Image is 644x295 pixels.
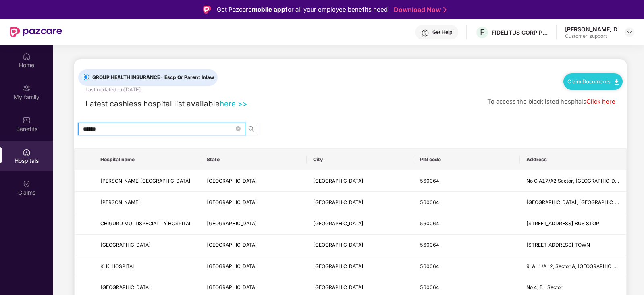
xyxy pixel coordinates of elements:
td: NAVACHETHANA HOSPITAL [94,170,200,192]
span: No 4, B- Sector [526,284,563,290]
td: CHIGURU MULTISPECIALITY HOSPITAL [94,213,200,235]
td: Karnataka [200,170,307,192]
td: Bangalore [307,170,413,192]
span: [GEOGRAPHIC_DATA] [313,199,364,205]
span: 560064 [420,199,439,205]
span: 560064 [420,284,439,290]
td: Bangalore [307,192,413,213]
td: ANUPAMAA HOSPITAL [94,235,200,256]
span: [PERSON_NAME] [100,199,140,205]
span: K. K. HOSPITAL [100,263,135,269]
img: svg+xml;base64,PHN2ZyBpZD0iSG9tZSIgeG1sbnM9Imh0dHA6Ly93d3cudzMub3JnLzIwMDAvc3ZnIiB3aWR0aD0iMjAiIG... [23,52,31,60]
span: [GEOGRAPHIC_DATA] [313,242,364,248]
div: Customer_support [565,33,617,39]
span: [GEOGRAPHIC_DATA] [207,220,257,226]
span: GROUP HEALTH INSURANCE [89,74,217,81]
img: svg+xml;base64,PHN2ZyBpZD0iRHJvcGRvd24tMzJ4MzIiIHhtbG5zPSJodHRwOi8vd3d3LnczLm9yZy8yMDAwL3N2ZyIgd2... [626,29,633,35]
span: [STREET_ADDRESS] TOWN [526,242,590,248]
a: here >> [220,99,247,108]
span: [GEOGRAPHIC_DATA] [100,242,151,248]
div: [PERSON_NAME] D [565,25,617,33]
img: New Pazcare Logo [10,27,62,37]
td: 377/13TH MAIN ROAD 80 FT ROAD, YELAHANKA NEW TOWN [520,235,626,256]
span: [GEOGRAPHIC_DATA] [313,220,364,226]
span: close-circle [236,125,241,133]
td: Karnataka [200,213,307,235]
span: [GEOGRAPHIC_DATA] [207,178,257,184]
td: 9, A-1/A-2, Sector A, 9th A Cross Road [520,256,626,277]
span: CHIGURU MULTISPECIALITY HOSPITAL [100,220,192,226]
strong: mobile app [252,6,285,13]
a: Claim Documents [567,78,619,85]
td: Bangalore [307,235,413,256]
span: To access the blacklisted hospitals [487,98,586,105]
span: [GEOGRAPHIC_DATA] [207,199,257,205]
td: Yelahanka Satellite Town, 3rd B Cross Road ICICI Bank Road [520,192,626,213]
td: K. K. HOSPITAL [94,256,200,277]
td: ABHISHEK NETHRADHAMA [94,192,200,213]
div: Last updated on [DATE] . [85,86,142,94]
span: [GEOGRAPHIC_DATA] [207,284,257,290]
th: PIN code [413,149,520,170]
span: [GEOGRAPHIC_DATA] [207,263,257,269]
span: [GEOGRAPHIC_DATA] [207,242,257,248]
span: 560064 [420,242,439,248]
img: svg+xml;base64,PHN2ZyBpZD0iQmVuZWZpdHMiIHhtbG5zPSJodHRwOi8vd3d3LnczLm9yZy8yMDAwL3N2ZyIgd2lkdGg9Ij... [23,116,31,124]
span: 560064 [420,263,439,269]
div: Get Help [432,29,452,35]
div: Get Pazcare for all your employee benefits need [217,5,388,15]
span: [GEOGRAPHIC_DATA] [313,178,364,184]
span: [GEOGRAPHIC_DATA] [100,284,151,290]
td: Bangalore [307,256,413,277]
th: City [307,149,413,170]
span: [PERSON_NAME][GEOGRAPHIC_DATA] [100,178,191,184]
span: search [245,126,258,132]
span: F [480,27,485,37]
button: search [245,123,258,135]
span: No C A17/A2 Sector, [GEOGRAPHIC_DATA] [526,178,626,184]
img: Logo [203,6,211,14]
a: Download Now [394,6,444,14]
td: Bangalore [307,213,413,235]
span: [GEOGRAPHIC_DATA] [313,263,364,269]
span: [GEOGRAPHIC_DATA], [GEOGRAPHIC_DATA] [526,199,629,205]
img: Stroke [443,6,447,14]
span: 9, A-1/A-2, Sector A, [GEOGRAPHIC_DATA] [526,263,628,269]
a: Click here [586,98,615,105]
td: Karnataka [200,192,307,213]
span: close-circle [236,126,241,131]
span: [GEOGRAPHIC_DATA] [313,284,364,290]
img: svg+xml;base64,PHN2ZyB4bWxucz0iaHR0cDovL3d3dy53My5vcmcvMjAwMC9zdmciIHdpZHRoPSIxMC40IiBoZWlnaHQ9Ij... [615,79,619,85]
img: svg+xml;base64,PHN2ZyBpZD0iQ2xhaW0iIHhtbG5zPSJodHRwOi8vd3d3LnczLm9yZy8yMDAwL3N2ZyIgd2lkdGg9IjIwIi... [23,180,31,188]
td: No C A17/A2 Sector, 3rd B Cross Rd [520,170,626,192]
div: FIDELITUS CORP PROPERTY SERVICES PRIVATE LIMITED [492,29,548,36]
td: Karnataka [200,256,307,277]
img: svg+xml;base64,PHN2ZyBpZD0iSGVscC0zMngzMiIgeG1sbnM9Imh0dHA6Ly93d3cudzMub3JnLzIwMDAvc3ZnIiB3aWR0aD... [421,29,429,37]
img: svg+xml;base64,PHN2ZyB3aWR0aD0iMjAiIGhlaWdodD0iMjAiIHZpZXdCb3g9IjAgMCAyMCAyMCIgZmlsbD0ibm9uZSIgeG... [23,84,31,92]
th: Hospital name [94,149,200,170]
th: Address [520,149,626,170]
td: 153, DODDABALLAPURA MAIN ROAD, RAJANUKUNTE BUS STOP [520,213,626,235]
th: State [200,149,307,170]
span: Latest cashless hospital list available [85,99,220,108]
img: svg+xml;base64,PHN2ZyBpZD0iSG9zcGl0YWxzIiB4bWxucz0iaHR0cDovL3d3dy53My5vcmcvMjAwMC9zdmciIHdpZHRoPS... [23,148,31,156]
td: Karnataka [200,235,307,256]
span: 560064 [420,178,439,184]
span: Hospital name [100,156,194,163]
span: 560064 [420,220,439,226]
span: Address [526,156,620,163]
span: - Escp Or Parent Inlaw [160,74,214,80]
span: [STREET_ADDRESS] BUS STOP [526,220,599,226]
